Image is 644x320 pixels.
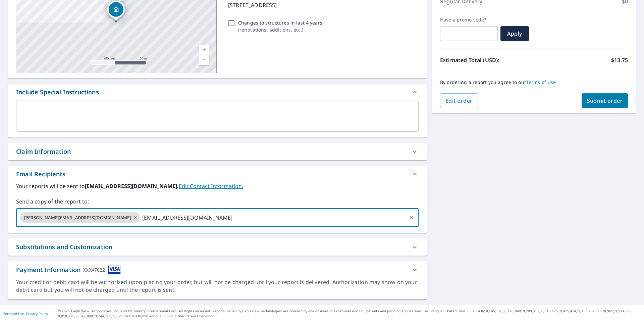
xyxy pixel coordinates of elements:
span: Edit order [445,97,473,104]
p: ( renovations, additions, etc. ) [238,26,322,33]
label: Your reports will be sent to [16,182,419,190]
div: Include Special Instructions [8,84,427,100]
div: [PERSON_NAME][EMAIL_ADDRESS][DOMAIN_NAME] [20,212,140,223]
div: Claim Information [16,147,71,156]
div: Substitutions and Customization [8,238,427,256]
a: Privacy Policy [26,311,48,316]
div: Include Special Instructions [16,88,99,97]
div: Payment Information [16,265,121,274]
div: Your credit or debit card will be authorized upon placing your order, but will not be charged unt... [16,278,419,294]
label: Have a promo code? [440,17,498,23]
a: Current Level 17, Zoom In [199,45,209,55]
label: Send a copy of the report to: [16,197,419,205]
div: Email Recipients [16,170,65,179]
span: [PERSON_NAME][EMAIL_ADDRESS][DOMAIN_NAME] [20,215,135,221]
p: © 2025 Eagle View Technologies, Inc. and Pictometry International Corp. All Rights Reserved. Repo... [58,309,641,319]
p: | [3,312,48,316]
button: Edit order [440,93,478,108]
p: Estimated Total (USD): [440,56,534,64]
b: [EMAIL_ADDRESS][DOMAIN_NAME]. [85,182,179,190]
p: By ordering a report you agree to our [440,79,628,85]
a: EditContactInfo [179,182,243,190]
div: Claim Information [8,143,427,160]
div: XXXX7022 [83,265,105,274]
a: Terms of Use [526,79,556,85]
span: Submit order [587,97,623,104]
div: Dropped pin, building 1, Residential property, 6124 Towncenter Cir Naples, FL 34119 [107,1,125,21]
span: Apply [506,30,524,37]
a: Current Level 17, Zoom Out [199,55,209,65]
div: Payment InformationXXXX7022cardImage [8,261,427,278]
p: $13.75 [611,56,628,64]
p: [STREET_ADDRESS] [228,1,416,9]
div: Substitutions and Customization [16,242,112,252]
a: Terms of Use [3,311,24,316]
p: Changes to structures in last 4 years [238,19,322,26]
img: cardImage [108,265,121,274]
div: Email Recipients [8,166,427,182]
button: Apply [500,26,529,41]
button: Submit order [582,93,628,108]
button: Clear [407,213,416,222]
